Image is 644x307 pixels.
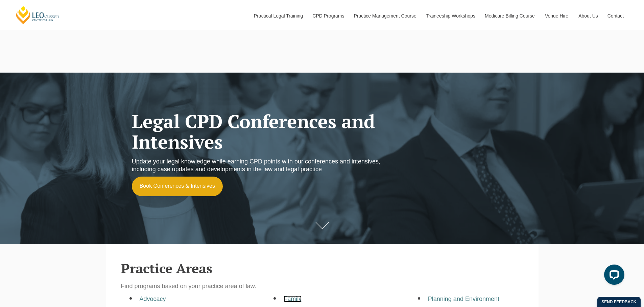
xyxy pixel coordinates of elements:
h2: Practice Areas [121,261,523,276]
a: Practice Management Course [349,1,421,30]
a: Book Conferences & Intensives [132,177,223,196]
a: CPD Programs [307,1,349,30]
a: Medicare Billing Course [480,1,540,30]
a: Traineeship Workshops [421,1,480,30]
a: Planning and Environment [428,296,499,302]
p: Find programs based on your practice area of law. [121,282,523,290]
a: Practical Legal Training [249,1,308,30]
h1: Legal CPD Conferences and Intensives [132,111,398,152]
p: Update your legal knowledge while earning CPD points with our conferences and intensives, includi... [132,158,398,174]
a: About Us [573,1,602,30]
a: Family [284,296,302,302]
a: Venue Hire [540,1,573,30]
a: Advocacy [140,296,166,302]
a: [PERSON_NAME] Centre for Law [15,5,60,25]
a: Contact [602,1,629,30]
iframe: LiveChat chat widget [599,262,627,290]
